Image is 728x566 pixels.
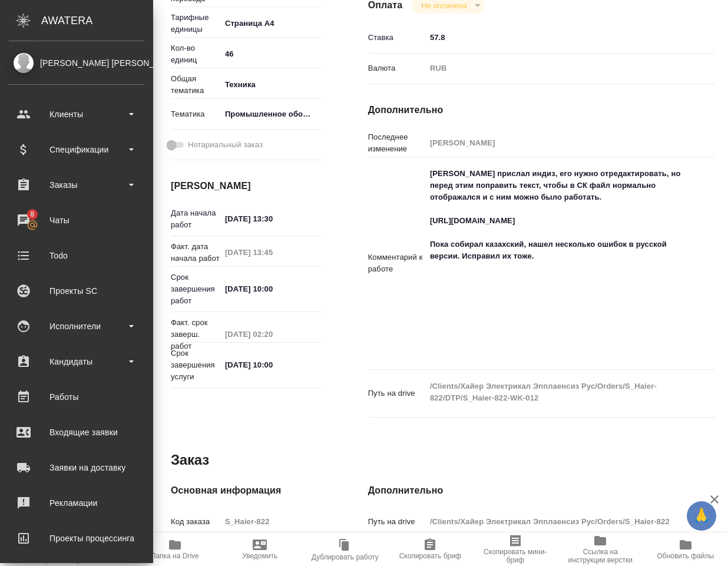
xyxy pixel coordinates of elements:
[368,388,426,399] p: Путь на drive
[426,134,686,151] input: Пустое поле
[312,553,379,561] span: Дублировать работу
[9,459,144,476] div: Заявки на доставку
[565,548,636,564] span: Ссылка на инструкции верстки
[171,73,221,97] p: Общая тематика
[171,317,221,352] p: Факт. срок заверш. работ
[242,552,277,560] span: Уведомить
[368,62,426,74] p: Валюта
[9,141,144,158] div: Спецификации
[221,513,321,530] input: Пустое поле
[426,164,686,360] textarea: [PERSON_NAME] прислал индиз, его нужно отредактировать, но перед этим поправить текст, чтобы в СК...
[171,12,221,35] p: Тарифные единицы
[368,103,715,117] h4: Дополнительно
[171,108,221,120] p: Тематика
[9,176,144,194] div: Заказы
[3,453,150,482] a: Заявки на доставку
[171,484,321,498] h4: Основная информация
[368,131,426,155] p: Последнее изменение
[171,241,221,264] p: Факт. дата начала работ
[3,206,150,235] a: 8Чаты
[388,533,473,566] button: Скопировать бриф
[23,208,41,220] span: 8
[151,552,199,560] span: Папка на Drive
[9,317,144,335] div: Исполнители
[9,529,144,547] div: Проекты процессинга
[399,552,461,560] span: Скопировать бриф
[368,484,715,498] h4: Дополнительно
[426,29,686,46] input: ✎ Введи что-нибудь
[217,533,303,566] button: Уведомить
[368,251,426,275] p: Комментарий к работе
[171,347,221,383] p: Срок завершения услуги
[303,533,388,566] button: Дублировать работу
[9,57,144,69] div: [PERSON_NAME] [PERSON_NAME]
[3,488,150,518] a: Рекламации
[9,282,144,300] div: Проекты SC
[368,32,426,44] p: Ставка
[221,75,327,95] div: Техника
[171,272,221,307] p: Срок завершения работ
[473,533,558,566] button: Скопировать мини-бриф
[3,524,150,553] a: Проекты процессинга
[418,1,470,11] button: Не оплачена
[171,451,209,469] h2: Заказ
[171,179,321,193] h4: [PERSON_NAME]
[9,388,144,406] div: Работы
[221,244,321,261] input: Пустое поле
[558,533,643,566] button: Ссылка на инструкции верстки
[3,276,150,306] a: Проекты SC
[480,548,551,564] span: Скопировать мини-бриф
[368,516,426,528] p: Путь на drive
[221,326,321,343] input: Пустое поле
[3,418,150,447] a: Входящие заявки
[133,533,218,566] button: Папка на Drive
[687,501,716,531] button: 🙏
[657,552,714,560] span: Обновить файлы
[9,247,144,264] div: Todo
[3,241,150,270] a: Todo
[9,211,144,229] div: Чаты
[171,516,221,528] p: Код заказа
[426,376,686,408] textarea: /Clients/Хайер Электрикал Эпплаенсиз Рус/Orders/S_Haier-822/DTP/S_Haier-822-WK-012
[171,207,221,231] p: Дата начала работ
[221,14,327,34] div: Страница А4
[9,423,144,441] div: Входящие заявки
[426,58,686,78] div: RUB
[221,45,321,62] input: ✎ Введи что-нибудь
[9,494,144,512] div: Рекламации
[691,504,712,528] span: 🙏
[171,42,221,66] p: Кол-во единиц
[426,513,686,530] input: Пустое поле
[221,104,327,124] div: Промышленное оборудование
[3,382,150,412] a: Работы
[221,356,321,373] input: ✎ Введи что-нибудь
[221,280,321,297] input: ✎ Введи что-нибудь
[9,353,144,370] div: Кандидаты
[41,9,153,32] div: AWATERA
[221,210,321,227] input: ✎ Введи что-нибудь
[9,105,144,123] div: Клиенты
[188,139,263,151] span: Нотариальный заказ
